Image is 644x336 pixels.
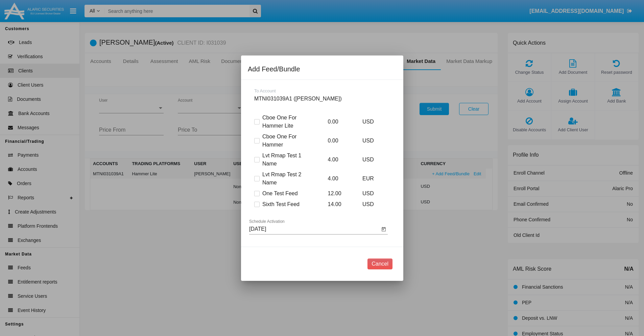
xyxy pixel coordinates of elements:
span: Cboe One For Hammer [262,133,313,149]
span: MTNI031039A1 ([PERSON_NAME]) [254,96,342,102]
p: 14.00 [323,200,353,208]
span: Cboe One For Hammer Lite [262,114,313,130]
p: 4.00 [323,156,353,164]
span: One Test Feed [262,189,298,198]
span: Lvt Rmap Test 2 Name [262,171,313,187]
p: 0.00 [323,137,353,145]
p: USD [357,200,388,208]
div: Add Feed/Bundle [248,64,397,74]
span: Lvt Rmap Test 1 Name [262,152,313,168]
p: 0.00 [323,118,353,126]
p: USD [357,137,388,145]
p: 12.00 [323,189,353,198]
button: Cancel [367,259,392,269]
p: USD [357,156,388,164]
span: Sixth Test Feed [262,200,300,208]
p: 4.00 [323,175,353,183]
p: USD [357,118,388,126]
span: To Account [254,88,276,93]
p: EUR [357,175,388,183]
button: Open calendar [380,225,388,233]
p: USD [357,189,388,198]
